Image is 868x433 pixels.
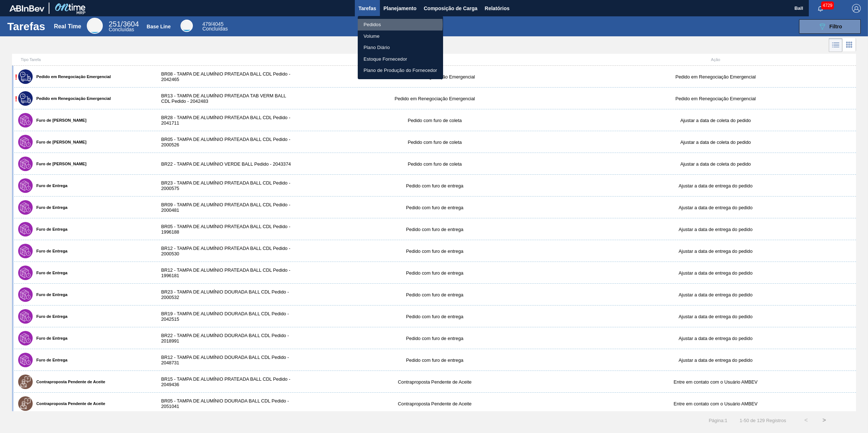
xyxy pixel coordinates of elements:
[358,53,443,65] a: Estoque Fornecedor
[358,31,443,42] a: Volume
[358,19,443,31] a: Pedidos
[358,42,443,53] a: Plano Diário
[358,65,443,76] a: Plano de Produção do Fornecedor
